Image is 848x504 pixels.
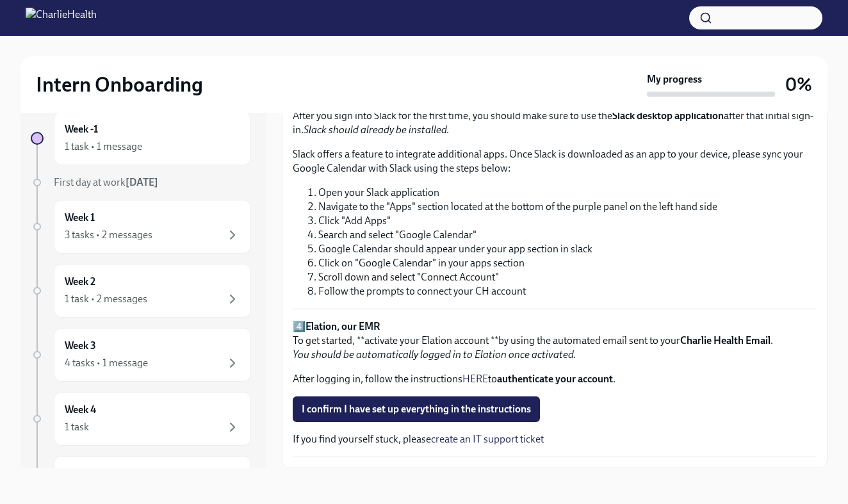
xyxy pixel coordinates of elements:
div: 4 tasks • 1 message [65,356,148,370]
li: Click on "Google Calendar" in your apps section [318,256,817,270]
a: Week 21 task • 2 messages [31,264,251,318]
li: Navigate to the "Apps" section located at the bottom of the purple panel on the left hand side [318,200,817,214]
strong: Elation, our EMR [306,320,380,332]
a: HERE [462,373,488,385]
button: I confirm I have set up everything in the instructions [293,396,540,422]
h6: Week 5 [65,467,96,481]
p: If you find yourself stuck, please [293,432,817,446]
h3: 0% [785,73,812,96]
p: After you sign into Slack for the first time, you should make sure to use the after that initial ... [293,109,817,137]
h6: Week 4 [65,403,96,417]
div: 3 tasks • 2 messages [65,228,152,242]
strong: [DATE] [126,176,158,188]
div: 1 task [65,420,89,434]
h2: Intern Onboarding [36,72,203,97]
em: You should be automatically logged in to Elation once activated. [293,348,576,361]
span: First day at work [54,176,158,188]
li: Click "Add Apps" [318,214,817,228]
a: Week 13 tasks • 2 messages [31,200,251,254]
p: Slack offers a feature to integrate additional apps. Once Slack is downloaded as an app to your d... [293,147,817,175]
h6: Week 1 [65,211,95,225]
h6: Week 3 [65,339,96,353]
a: create an IT support ticket [431,433,544,445]
strong: Slack desktop application [612,110,724,122]
strong: My progress [647,72,702,86]
em: Slack should already be installed. [304,124,450,136]
div: 1 task • 1 message [65,140,142,154]
h6: Week 2 [65,275,95,289]
li: Open your Slack application [318,186,817,200]
p: After logging in, follow the instructions to . [293,372,817,386]
p: 4️⃣ To get started, **activate your Elation account **by using the automated email sent to your . [293,320,817,362]
strong: authenticate your account [497,373,613,385]
li: Follow the prompts to connect your CH account [318,284,817,298]
li: Google Calendar should appear under your app section in slack [318,242,817,256]
a: Week -11 task • 1 message [31,111,251,165]
img: CharlieHealth [26,8,97,28]
a: First day at work[DATE] [31,175,251,190]
span: I confirm I have set up everything in the instructions [302,403,531,416]
h6: Week -1 [65,122,98,136]
a: Week 41 task [31,392,251,446]
li: Scroll down and select "Connect Account" [318,270,817,284]
div: 1 task • 2 messages [65,292,147,306]
a: Week 34 tasks • 1 message [31,328,251,382]
li: Search and select "Google Calendar" [318,228,817,242]
strong: Charlie Health Email [680,334,771,346]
